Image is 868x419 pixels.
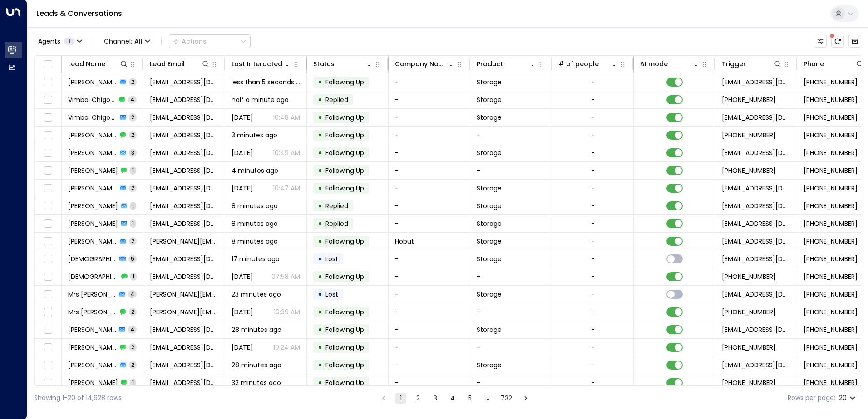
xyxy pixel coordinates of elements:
[68,78,117,87] span: Andrew McLaren
[325,113,364,122] span: Following Up
[36,8,122,19] a: Leads & Conversations
[42,200,54,212] span: Toggle select row
[42,324,54,336] span: Toggle select row
[804,254,858,263] span: +447478877878
[173,37,207,45] div: Actions
[273,113,300,122] p: 10:48 AM
[150,95,218,104] span: 2-feedlot-swims@icloud.com
[271,272,300,281] p: 07:58 AM
[325,78,364,87] span: Following Up
[804,361,858,370] span: +447763978146
[232,325,281,334] span: 28 minutes ago
[232,184,253,193] span: Yesterday
[722,113,790,122] span: leads@space-station.co.uk
[64,38,75,45] span: 1
[804,166,858,175] span: +447780438934
[273,343,300,352] p: 10:24 AM
[591,325,595,334] div: -
[804,78,858,87] span: +447843495359
[325,131,364,140] span: Following Up
[389,356,470,374] td: -
[68,95,116,104] span: Vimbai Chigodo
[313,58,374,69] div: Status
[34,393,122,403] div: Showing 1-20 of 14,628 rows
[722,378,776,387] span: +447739020472
[318,198,322,214] div: •
[804,343,858,352] span: +442030867796
[130,219,136,227] span: 1
[389,180,470,197] td: -
[129,113,137,121] span: 2
[128,255,137,263] span: 5
[232,361,281,370] span: 28 minutes ago
[477,113,502,122] span: Storage
[470,339,552,356] td: -
[130,202,136,209] span: 1
[395,58,455,69] div: Company Name
[232,237,278,246] span: 8 minutes ago
[477,78,502,87] span: Storage
[318,74,322,90] div: •
[477,58,537,69] div: Product
[477,290,502,299] span: Storage
[558,58,599,69] div: # of people
[150,184,218,193] span: jh_interiors@outlook.com
[804,290,858,299] span: +441939260357
[232,290,281,299] span: 23 minutes ago
[150,58,185,69] div: Lead Email
[395,58,446,69] div: Company Name
[232,131,277,140] span: 3 minutes ago
[274,307,300,317] p: 10:39 AM
[150,325,218,334] span: stevecui813@gmail.com
[232,58,292,69] div: Last Interacted
[447,393,458,404] button: Go to page 4
[325,325,364,334] span: Following Up
[389,374,470,391] td: -
[477,58,503,69] div: Product
[477,325,502,334] span: Storage
[150,148,218,157] span: robj3_95@hotmail.com
[150,378,218,387] span: sallykj@talktalk.net
[325,361,364,370] span: Following Up
[722,201,790,210] span: leads@space-station.co.uk
[68,58,128,69] div: Lead Name
[389,268,470,285] td: -
[804,201,858,210] span: +447899998744
[42,360,54,371] span: Toggle select row
[42,377,54,389] span: Toggle select row
[389,303,470,321] td: -
[232,272,253,281] span: Oct 02, 2025
[804,307,858,317] span: +441939260357
[591,166,595,175] div: -
[470,127,552,144] td: -
[477,201,502,210] span: Storage
[389,127,470,144] td: -
[325,95,348,104] span: Replied
[128,326,137,333] span: 4
[129,131,137,139] span: 2
[389,321,470,338] td: -
[232,95,289,104] span: half a minute ago
[722,290,790,299] span: leads@space-station.co.uk
[470,162,552,179] td: -
[430,393,441,404] button: Go to page 3
[42,165,54,176] span: Toggle select row
[722,131,776,140] span: +447738245930
[232,219,278,228] span: 8 minutes ago
[68,219,118,228] span: Michael Harris
[150,361,218,370] span: dawid121999@gmail.com
[232,378,281,387] span: 32 minutes ago
[722,325,790,334] span: leads@space-station.co.uk
[42,342,54,353] span: Toggle select row
[722,272,776,281] span: +447478877878
[389,197,470,214] td: -
[395,237,414,246] span: Hobut
[722,58,782,69] div: Trigger
[804,378,858,387] span: +447739020472
[42,59,54,70] span: Toggle select all
[128,290,137,298] span: 4
[313,58,335,69] div: Status
[150,131,218,140] span: robj3_95@hotmail.com
[325,219,348,228] span: Replied
[150,307,218,317] span: lyndsey.eason@gmail.com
